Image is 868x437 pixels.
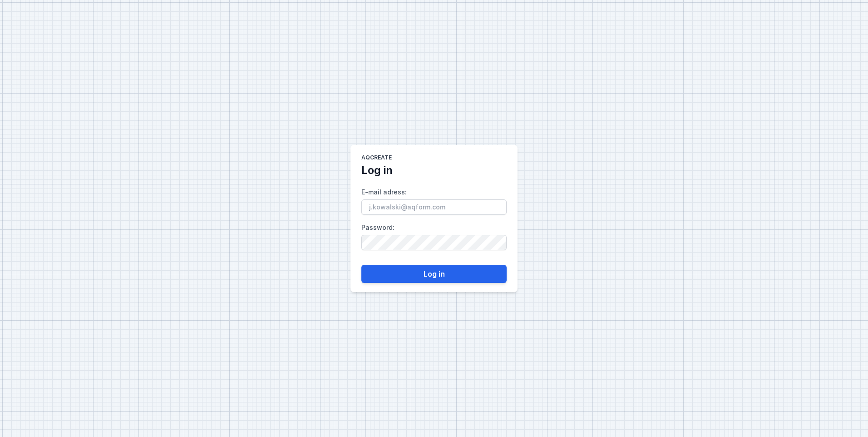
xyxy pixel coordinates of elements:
input: E-mail adress: [361,199,507,215]
label: E-mail adress : [361,185,507,215]
h2: Log in [361,163,393,178]
h1: AQcreate [361,154,392,163]
button: Log in [361,265,507,283]
input: Password: [361,235,507,250]
label: Password : [361,220,507,250]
